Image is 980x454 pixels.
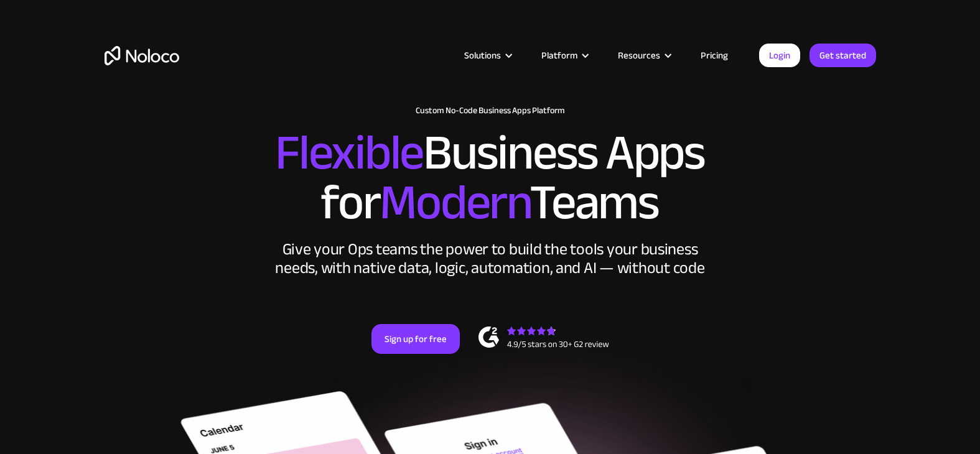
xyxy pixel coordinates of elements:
[380,156,530,249] span: Modern
[273,240,708,277] div: Give your Ops teams the power to build the tools your business needs, with native data, logic, au...
[464,47,501,63] div: Solutions
[105,128,876,228] h2: Business Apps for Teams
[618,47,660,63] div: Resources
[526,47,602,63] div: Platform
[685,47,744,63] a: Pricing
[602,47,685,63] div: Resources
[541,47,577,63] div: Platform
[449,47,526,63] div: Solutions
[810,44,876,67] a: Get started
[275,106,423,199] span: Flexible
[105,46,179,65] a: home
[759,44,800,67] a: Login
[371,324,460,354] a: Sign up for free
